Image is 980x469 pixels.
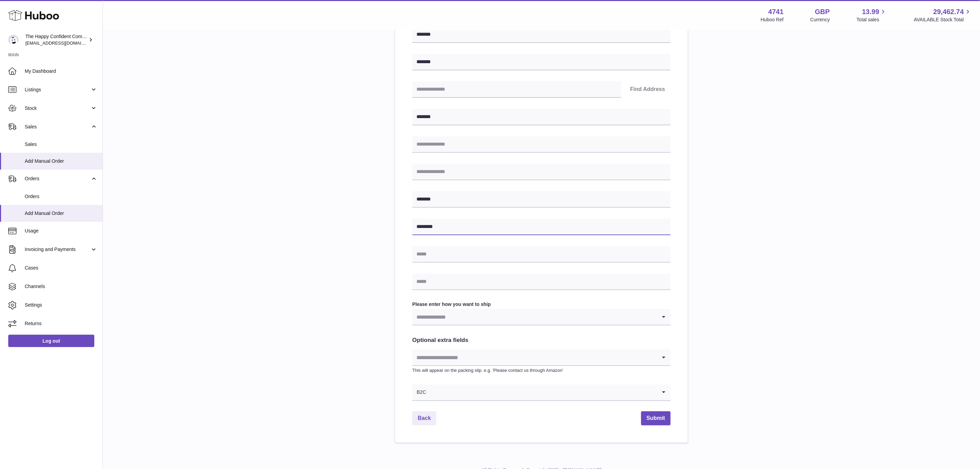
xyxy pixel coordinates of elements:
[412,411,436,425] a: Back
[412,309,657,325] input: Search for option
[25,33,87,46] div: The Happy Confident Company
[25,228,97,234] span: Usage
[857,7,887,23] a: 13.99 Total sales
[25,193,97,200] span: Orders
[933,7,964,16] span: 29,462.74
[815,7,830,16] strong: GBP
[412,367,671,374] p: This will appear on the packing slip. e.g. 'Please contact us through Amazon'
[25,210,97,217] span: Add Manual Order
[25,40,101,46] span: [EMAIL_ADDRESS][DOMAIN_NAME]
[25,105,90,112] span: Stock
[25,87,90,93] span: Listings
[25,302,97,308] span: Settings
[412,309,671,325] div: Search for option
[25,158,97,164] span: Add Manual Order
[412,336,671,344] h2: Optional extra fields
[25,175,90,182] span: Orders
[426,385,657,400] input: Search for option
[25,246,90,253] span: Invoicing and Payments
[8,35,19,45] img: internalAdmin-4741@internal.huboo.com
[914,7,972,23] a: 29,462.74 AVAILABLE Stock Total
[25,283,97,290] span: Channels
[412,385,671,401] div: Search for option
[412,350,671,366] div: Search for option
[811,16,830,23] div: Currency
[412,350,657,365] input: Search for option
[25,265,97,271] span: Cases
[412,385,426,400] span: B2C
[412,301,671,308] label: Please enter how you want to ship
[25,68,97,75] span: My Dashboard
[914,16,972,23] span: AVAILABLE Stock Total
[761,16,784,23] div: Huboo Ref
[768,7,784,16] strong: 4741
[641,411,671,425] button: Submit
[25,320,97,327] span: Returns
[8,335,94,347] a: Log out
[25,124,90,130] span: Sales
[857,16,887,23] span: Total sales
[25,141,97,148] span: Sales
[862,7,879,16] span: 13.99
